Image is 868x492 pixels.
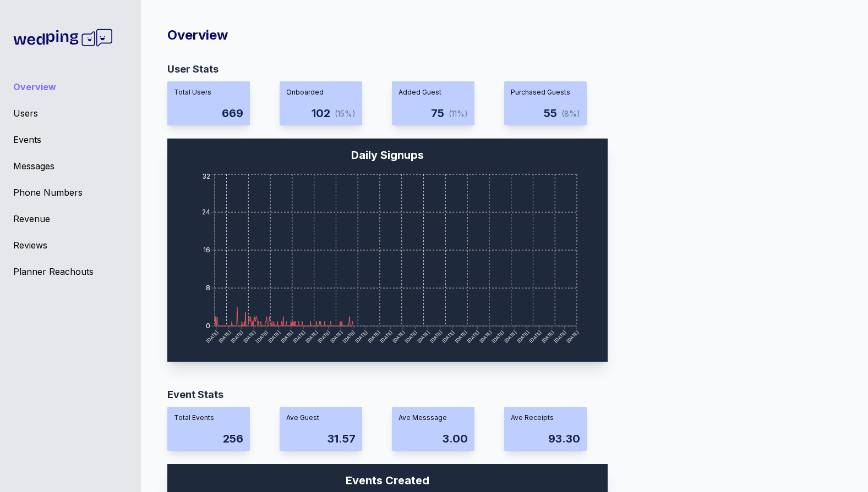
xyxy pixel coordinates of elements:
a: Messages [13,159,128,173]
tspan: [DATE] [317,329,331,344]
div: Events Created [346,473,429,488]
tspan: [DATE] [242,329,256,344]
tspan: 8 [206,284,210,292]
div: Overview [167,26,833,44]
div: 3.00 [443,431,468,446]
div: (11%) [449,108,468,119]
div: Total Users [174,88,243,97]
tspan: [DATE] [304,329,319,344]
div: 102 [312,106,330,121]
tspan: [DATE] [503,329,517,344]
div: Daily Signups [351,147,424,163]
tspan: [DATE] [379,329,394,344]
tspan: [DATE] [541,329,555,344]
tspan: [DATE] [342,329,356,344]
tspan: [DATE] [466,329,481,344]
div: Ave Receipts [511,413,580,422]
a: Phone Numbers [13,186,128,199]
tspan: [DATE] [429,329,443,344]
tspan: [DATE] [565,329,580,344]
tspan: [DATE] [354,329,368,344]
div: Ave Guest [286,413,356,422]
div: (15%) [335,108,356,119]
tspan: [DATE] [491,329,505,344]
tspan: [DATE] [230,329,244,344]
tspan: [DATE] [478,329,493,344]
div: 256 [223,431,243,446]
div: 93.30 [548,431,580,446]
div: Onboarded [286,88,356,97]
tspan: [DATE] [267,329,281,344]
tspan: 24 [202,208,210,216]
tspan: [DATE] [404,329,418,344]
tspan: [DATE] [205,329,219,344]
tspan: 16 [203,246,210,254]
tspan: [DATE] [441,329,455,344]
tspan: [DATE] [416,329,430,344]
div: 75 [431,106,444,121]
tspan: 32 [202,172,210,180]
div: Ave Messsage [398,413,468,422]
tspan: [DATE] [516,329,530,344]
tspan: [DATE] [391,329,406,344]
div: (8%) [561,108,580,119]
div: Added Guest [398,88,468,97]
tspan: [DATE] [292,329,307,344]
div: 55 [544,106,557,121]
div: 31.57 [327,431,356,446]
tspan: [DATE] [329,329,343,344]
a: Users [13,107,128,120]
div: 669 [222,106,243,121]
div: Total Events [174,413,243,422]
tspan: [DATE] [255,329,269,344]
a: Events [13,133,128,146]
tspan: 0 [206,322,210,330]
a: Planner Reachouts [13,265,128,278]
a: Overview [13,80,128,93]
tspan: [DATE] [528,329,543,344]
div: Event Stats [167,387,833,402]
div: Purchased Guests [511,88,580,97]
tspan: [DATE] [367,329,381,344]
tspan: [DATE] [217,329,232,344]
tspan: [DATE] [280,329,294,344]
tspan: [DATE] [454,329,468,344]
a: Revenue [13,212,128,225]
a: Reviews [13,239,128,252]
tspan: [DATE] [553,329,567,344]
div: User Stats [167,62,833,77]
